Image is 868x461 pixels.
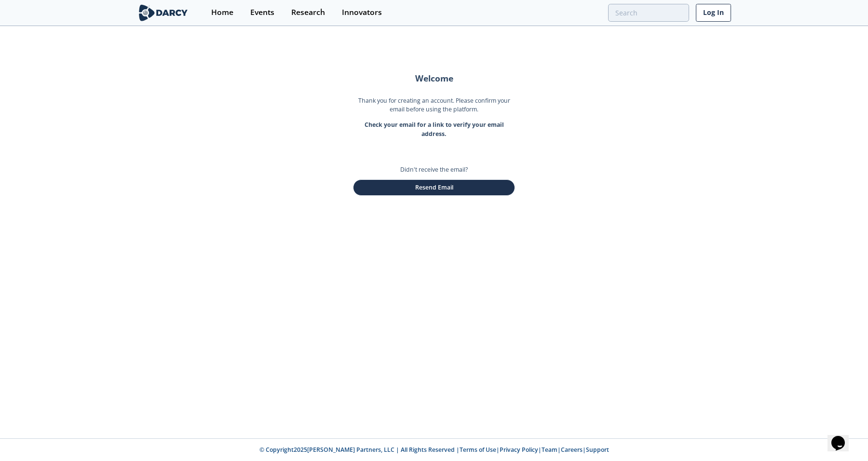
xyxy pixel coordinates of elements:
a: Privacy Policy [500,446,538,454]
a: Careers [561,446,583,454]
p: © Copyright 2025 [PERSON_NAME] Partners, LLC | All Rights Reserved | | | | | [77,446,791,454]
button: Resend Email [353,179,515,196]
img: logo-wide.svg [137,4,190,21]
h2: Welcome [353,74,515,83]
a: Log In [696,4,731,22]
div: Events [250,9,274,16]
a: Support [586,446,609,454]
iframe: chat widget [827,422,858,451]
div: Research [291,9,325,16]
div: Home [211,9,233,16]
p: Thank you for creating an account. Please confirm your email before using the platform. [353,96,515,121]
div: Innovators [342,9,382,16]
a: Team [542,446,557,454]
p: Didn't receive the email? [400,165,468,174]
input: Advanced Search [608,4,689,22]
a: Terms of Use [460,446,496,454]
strong: Check your email for a link to verify your email address. [365,121,504,137]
